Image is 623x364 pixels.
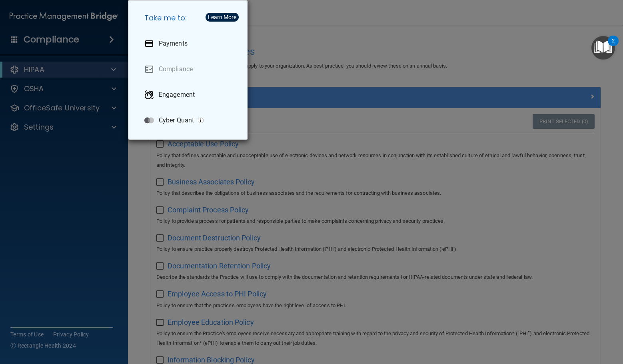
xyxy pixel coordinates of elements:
[138,109,241,132] a: Cyber Quant
[206,13,239,22] button: Learn More
[159,91,195,99] p: Engagement
[138,32,241,55] a: Payments
[612,41,615,51] div: 2
[591,36,615,60] button: Open Resource Center, 2 new notifications
[159,116,194,124] p: Cyber Quant
[159,40,188,48] p: Payments
[138,58,241,80] a: Compliance
[138,84,241,106] a: Engagement
[208,14,236,20] div: Learn More
[138,7,241,29] h5: Take me to:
